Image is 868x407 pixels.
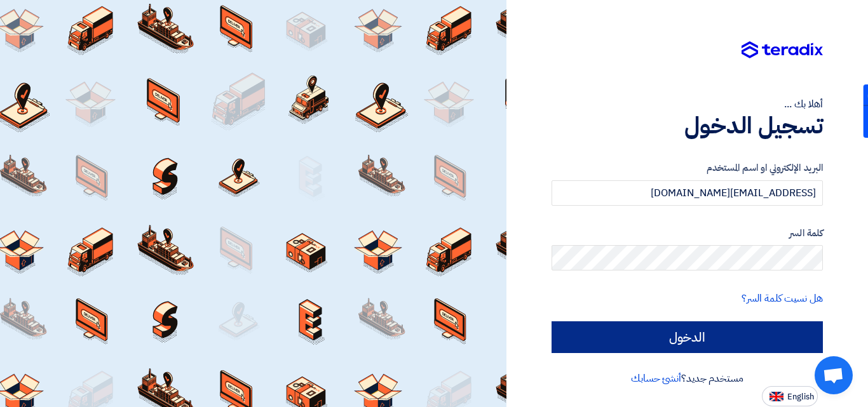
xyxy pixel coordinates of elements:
[742,291,823,306] a: هل نسيت كلمة السر؟
[552,112,823,140] h1: تسجيل الدخول
[552,161,823,175] label: البريد الإلكتروني او اسم المستخدم
[631,371,681,386] a: أنشئ حسابك
[552,226,823,241] label: كلمة السر
[552,97,823,112] div: أهلا بك ...
[552,371,823,386] div: مستخدم جديد؟
[742,41,823,59] img: Teradix logo
[787,392,814,401] span: English
[815,356,853,394] div: Open chat
[762,386,818,406] button: English
[552,180,823,206] input: أدخل بريد العمل الإلكتروني او اسم المستخدم الخاص بك ...
[770,392,783,401] img: en-US.png
[552,321,823,353] input: الدخول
